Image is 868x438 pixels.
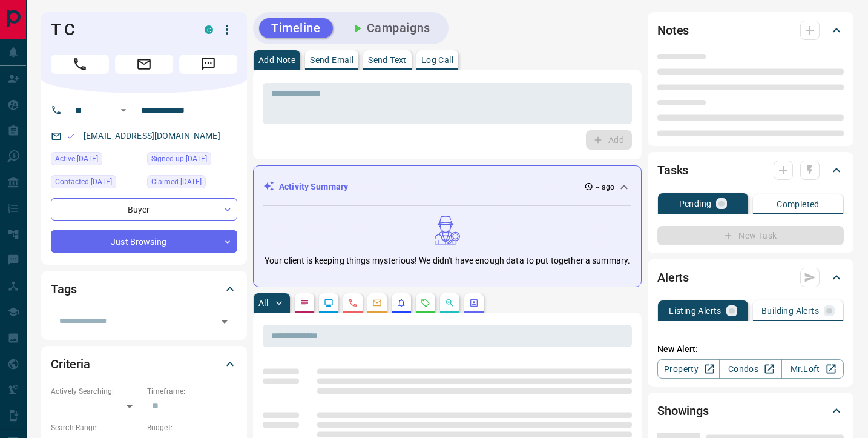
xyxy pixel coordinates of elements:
[151,153,207,165] span: Signed up [DATE]
[259,18,333,38] button: Timeline
[147,175,237,192] div: Fri Aug 15 2025
[657,161,688,180] h2: Tasks
[396,298,406,308] svg: Listing Alerts
[719,359,781,379] a: Condos
[263,176,631,198] div: Activity Summary-- ago
[151,176,202,188] span: Claimed [DATE]
[115,55,173,74] span: Email
[179,55,237,74] span: Message
[51,230,237,253] div: Just Browsing
[51,279,76,299] h2: Tags
[258,56,295,64] p: Add Note
[761,307,819,315] p: Building Alerts
[324,298,334,308] svg: Lead Browsing Activity
[265,254,630,267] p: Your client is keeping things mysterious! We didn't have enough data to put together a summary.
[657,16,844,45] div: Notes
[205,25,213,34] div: condos.ca
[116,103,131,118] button: Open
[51,350,237,379] div: Criteria
[781,359,844,379] a: Mr.Loft
[51,386,141,397] p: Actively Searching:
[51,354,90,374] h2: Criteria
[657,343,844,356] p: New Alert:
[84,131,220,141] a: [EMAIL_ADDRESS][DOMAIN_NAME]
[51,198,237,221] div: Buyer
[51,422,141,433] p: Search Range:
[777,200,820,208] p: Completed
[445,298,455,308] svg: Opportunities
[657,156,844,185] div: Tasks
[216,313,233,330] button: Open
[596,182,614,193] p: -- ago
[300,298,309,308] svg: Notes
[310,56,353,64] p: Send Email
[55,176,112,188] span: Contacted [DATE]
[657,401,709,420] h2: Showings
[67,132,75,141] svg: Email Valid
[368,56,407,64] p: Send Text
[51,55,109,74] span: Call
[348,298,358,308] svg: Calls
[657,359,720,379] a: Property
[679,199,712,208] p: Pending
[669,307,722,315] p: Listing Alerts
[51,175,141,192] div: Fri Aug 15 2025
[51,20,186,39] h1: T C
[51,152,141,169] div: Thu Aug 14 2025
[657,396,844,425] div: Showings
[258,299,268,307] p: All
[372,298,382,308] svg: Emails
[421,56,453,64] p: Log Call
[279,181,348,193] p: Activity Summary
[657,21,689,40] h2: Notes
[421,298,430,308] svg: Requests
[55,153,98,165] span: Active [DATE]
[147,152,237,169] div: Thu Feb 14 2019
[147,386,237,397] p: Timeframe:
[51,274,237,304] div: Tags
[147,422,237,433] p: Budget:
[469,298,479,308] svg: Agent Actions
[657,263,844,292] div: Alerts
[338,18,442,38] button: Campaigns
[657,268,689,287] h2: Alerts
